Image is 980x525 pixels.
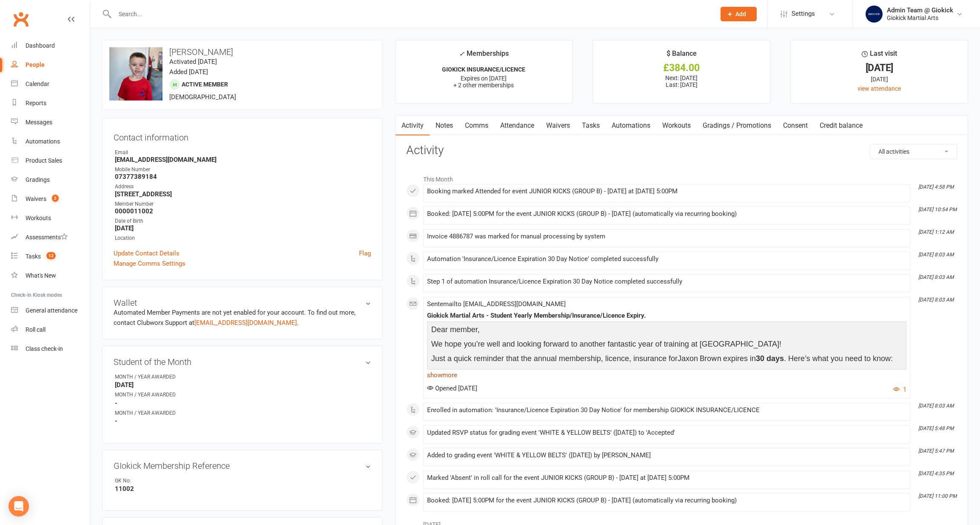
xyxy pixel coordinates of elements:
span: Brown [700,354,721,363]
div: Location [115,234,371,242]
a: Attendance [494,116,540,135]
a: Product Sales [11,151,90,170]
span: Active member [182,81,228,88]
strong: - [115,399,371,407]
img: image1632929963.png [109,47,162,100]
div: Address [115,183,371,191]
strong: [EMAIL_ADDRESS][DOMAIN_NAME] [115,156,371,164]
i: [DATE] 8:03 AM [918,403,954,409]
span: [DEMOGRAPHIC_DATA] [169,93,236,101]
span: 30 days [756,354,784,363]
div: Marked 'Absent' in roll call for the event JUNIOR KICKS (GROUP B) - [DATE] at [DATE] 5:00PM [427,474,906,482]
div: GK No: [115,477,185,485]
div: Workouts [26,215,51,221]
a: Workouts [656,116,697,135]
a: Consent [777,116,814,135]
span: . Here’s what you need to know: [784,354,893,363]
a: view attendance [857,85,901,92]
div: Last visit [862,48,897,63]
div: Invoice 4886787 was marked for manual processing by system [427,233,906,240]
i: [DATE] 8:03 AM [918,252,954,258]
span: 12 [46,252,56,259]
span: Settings [792,4,815,23]
a: General attendance kiosk mode [11,301,90,320]
span: expires in [723,354,756,363]
a: Assessments [11,228,90,247]
a: Gradings [11,170,90,189]
strong: - [115,417,371,425]
i: [DATE] 11:00 PM [918,493,957,499]
div: What's New [26,272,56,279]
strong: [DATE] [115,381,371,389]
div: Giokick Martial Arts - Student Yearly Membership/Insurance/Licence Expiry. [427,312,906,319]
div: MONTH / YEAR AWARDED [115,409,185,417]
div: Email [115,149,371,157]
div: $ Balance [667,48,697,63]
div: Memberships [459,48,509,64]
span: 2 [52,195,59,202]
span: Opened [DATE] [427,384,477,392]
div: MONTH / YEAR AWARDED [115,373,185,381]
div: Admin Team @ Giokick [887,6,953,14]
div: Open Intercom Messenger [9,496,29,516]
a: Automations [11,132,90,151]
a: [EMAIL_ADDRESS][DOMAIN_NAME] [194,319,297,327]
time: Added [DATE] [169,68,208,76]
i: [DATE] 10:54 PM [918,207,957,212]
i: [DATE] 8:03 AM [918,297,954,303]
strong: 0000011002 [115,207,371,215]
button: 1 [893,384,906,395]
div: Automation 'Insurance/Licence Expiration 30 Day Notice' completed successfully [427,255,906,263]
a: Class kiosk mode [11,339,90,359]
div: Booked: [DATE] 5:00PM for the event JUNIOR KICKS (GROUP B) - [DATE] (automatically via recurring ... [427,497,906,504]
strong: 11002 [115,485,371,493]
div: Automations [26,138,60,145]
div: Step 1 of automation Insurance/Licence Expiration 30 Day Notice completed successfully [427,278,906,285]
strong: GIOKICK INSURANCE/LICENCE [442,66,525,73]
a: Tasks 12 [11,247,90,266]
strong: [STREET_ADDRESS] [115,190,371,198]
a: Tasks [576,116,606,135]
a: Comms [459,116,494,135]
p: Next: [DATE] Last: [DATE] [601,75,762,88]
h3: GIokick Membership Reference [114,461,371,470]
li: This Month [406,170,957,184]
span: Dear member, [431,325,480,334]
div: Mobile Number [115,166,371,174]
div: Roll call [26,326,46,333]
div: Member Number [115,200,371,208]
h3: Contact information [114,129,371,142]
strong: 07377389184 [115,173,371,181]
div: Assessments [26,234,68,241]
h3: Student of the Month [114,357,371,367]
div: Reports [26,100,46,106]
div: Giokick Martial Arts [887,14,953,22]
a: Reports [11,94,90,113]
i: [DATE] 5:48 PM [918,425,954,431]
a: What's New [11,266,90,285]
div: Booked: [DATE] 5:00PM for the event JUNIOR KICKS (GROUP B) - [DATE] (automatically via recurring ... [427,210,906,218]
div: People [26,61,45,68]
span: Sent email to [EMAIL_ADDRESS][DOMAIN_NAME] [427,300,566,308]
a: Update Contact Details [114,248,179,258]
time: Activated [DATE] [169,58,217,66]
div: MONTH / YEAR AWARDED [115,391,185,399]
div: £384.00 [601,63,762,72]
i: [DATE] 8:03 AM [918,274,954,280]
a: Clubworx [10,9,31,30]
a: show more [427,369,906,381]
span: Expires on [DATE] [461,75,507,82]
a: Waivers 2 [11,189,90,209]
h3: [PERSON_NAME] [109,47,375,57]
div: Updated RSVP status for grading event 'WHITE & YELLOW BELTS' ([DATE]) to 'Accepted' [427,429,906,436]
a: Gradings / Promotions [697,116,777,135]
div: Added to grading event 'WHITE & YELLOW BELTS' ([DATE]) by [PERSON_NAME] [427,452,906,459]
no-payment-system: Automated Member Payments are not yet enabled for your account. To find out more, contact Clubwor... [114,309,356,327]
span: We hope you’re well and looking forward to another fantastic year of training at [GEOGRAPHIC_DATA]! [431,340,781,348]
h3: Wallet [114,298,371,307]
img: thumb_image1695682323.png [866,6,883,23]
a: Manage Comms Settings [114,258,185,269]
div: Dashboard [26,42,55,49]
a: Credit balance [814,116,869,135]
a: Waivers [540,116,576,135]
